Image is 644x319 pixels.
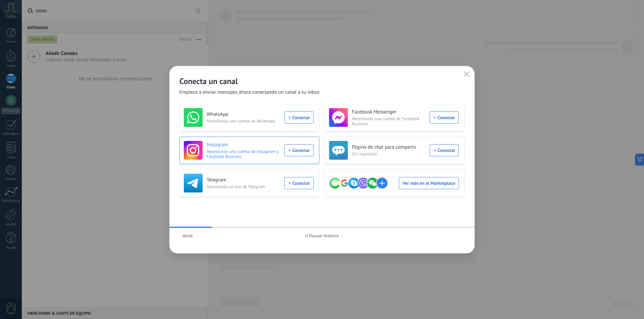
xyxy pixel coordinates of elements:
span: Atrás [182,233,193,238]
h2: Conecta un canal [179,76,465,86]
button: Atrás [179,231,196,241]
span: Necesitarás una cuenta de WhatsApp [207,118,280,124]
span: Sin requisitos [352,151,426,156]
button: Pausar historia [302,231,342,241]
h3: WhatsApp [207,111,280,118]
span: Necesitarás un bot de Telegram [207,184,280,189]
h3: Instagram [207,142,280,148]
span: Necesitarás una cuenta de Instagram y Facebook Business [207,149,280,159]
h3: Facebook Messenger [352,109,426,115]
h3: Telegram [207,177,280,183]
span: Necesitarás una cuenta de Facebook Business [352,116,426,126]
span: Empieza a enviar mensajes ahora conectando un canal a tu inbox [179,89,320,96]
h3: Página de chat para compartir [352,144,426,151]
span: Pausar historia [309,233,339,238]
